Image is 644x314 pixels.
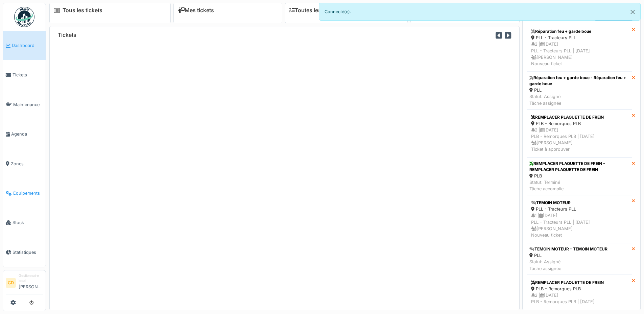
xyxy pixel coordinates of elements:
[11,131,43,137] span: Agenda
[3,208,46,237] a: Stock
[13,219,43,226] span: Stock
[3,90,46,119] a: Maintenance
[3,178,46,208] a: Équipements
[531,206,627,212] div: PLL - Tracteurs PLL
[11,161,43,167] span: Zones
[13,190,43,196] span: Équipements
[529,93,629,106] div: Statut: Assigné Tâche assignée
[531,120,627,127] div: PLB - Remorques PLB
[531,114,627,120] div: REMPLACER PLAQUETTE DE FREIN
[531,41,627,67] div: 2 | [DATE] PLL - Tracteurs PLL | [DATE] [PERSON_NAME] Nouveau ticket
[6,273,43,294] a: CD Gestionnaire local[PERSON_NAME]
[529,252,607,259] div: PLL
[529,75,629,87] div: Réparation feu + garde boue - Réparation feu + garde boue
[531,280,627,286] div: REMPLACER PLAQUETTE DE FREIN
[19,273,43,284] div: Gestionnaire local
[19,273,43,293] li: [PERSON_NAME]
[14,7,34,27] img: Badge_color-CXgf-gQk.svg
[531,127,627,153] div: 2 | [DATE] PLB - Remorques PLB | [DATE] [PERSON_NAME] Ticket à approuver
[527,72,632,110] a: Réparation feu + garde boue - Réparation feu + garde boue PLL Statut: AssignéTâche assignée
[531,212,627,238] div: 1 | [DATE] PLL - Tracteurs PLL | [DATE] [PERSON_NAME] Nouveau ticket
[63,7,102,14] a: Tous les tickets
[527,24,632,72] a: Réparation feu + garde boue PLL - Tracteurs PLL 2 |[DATE]PLL - Tracteurs PLL | [DATE] [PERSON_NAM...
[178,7,214,14] a: Mes tickets
[529,173,629,179] div: PLB
[527,243,632,275] a: TEMOIN MOTEUR - TEMOIN MOTEUR PLL Statut: AssignéTâche assignée
[529,179,629,192] div: Statut: Terminé Tâche accomplie
[531,28,627,34] div: Réparation feu + garde boue
[531,34,627,41] div: PLL - Tracteurs PLL
[529,87,629,93] div: PLL
[3,119,46,149] a: Agenda
[527,195,632,243] a: TEMOIN MOTEUR PLL - Tracteurs PLL 1 |[DATE]PLL - Tracteurs PLL | [DATE] [PERSON_NAME]Nouveau ticket
[3,149,46,178] a: Zones
[531,286,627,292] div: PLB - Remorques PLB
[13,101,43,108] span: Maintenance
[3,60,46,90] a: Tickets
[529,246,607,252] div: TEMOIN MOTEUR - TEMOIN MOTEUR
[529,161,629,173] div: REMPLACER PLAQUETTE DE FREIN - REMPLACER PLAQUETTE DE FREIN
[529,259,607,271] div: Statut: Assigné Tâche assignée
[625,3,640,21] button: Close
[527,110,632,158] a: REMPLACER PLAQUETTE DE FREIN PLB - Remorques PLB 2 |[DATE]PLB - Remorques PLB | [DATE] [PERSON_NA...
[13,249,43,256] span: Statistiques
[527,158,632,195] a: REMPLACER PLAQUETTE DE FREIN - REMPLACER PLAQUETTE DE FREIN PLB Statut: TerminéTâche accomplie
[319,3,641,21] div: Connecté(e).
[13,72,43,78] span: Tickets
[3,31,46,60] a: Dashboard
[58,32,76,38] h6: Tickets
[289,7,340,14] a: Toutes les tâches
[3,238,46,267] a: Statistiques
[12,42,43,49] span: Dashboard
[531,200,627,206] div: TEMOIN MOTEUR
[6,278,16,288] li: CD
